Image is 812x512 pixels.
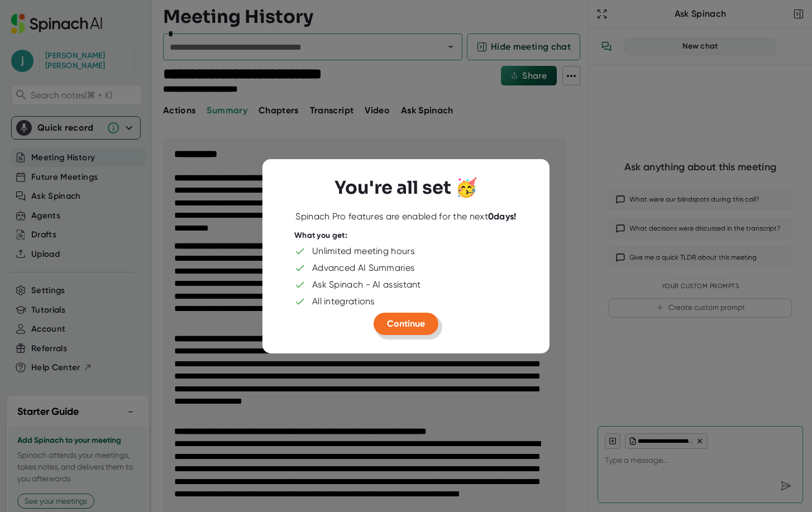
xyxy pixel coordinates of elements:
div: Advanced AI Summaries [312,262,414,274]
div: Ask Spinach - AI assistant [312,279,421,290]
div: Spinach Pro features are enabled for the next [295,211,516,222]
div: Unlimited meeting hours [312,246,414,257]
b: 0 days! [488,211,517,222]
div: What you get: [294,231,347,241]
button: Continue [374,313,438,335]
h3: You're all set 🥳 [335,177,477,198]
span: Continue [387,318,425,329]
div: All integrations [312,296,375,307]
